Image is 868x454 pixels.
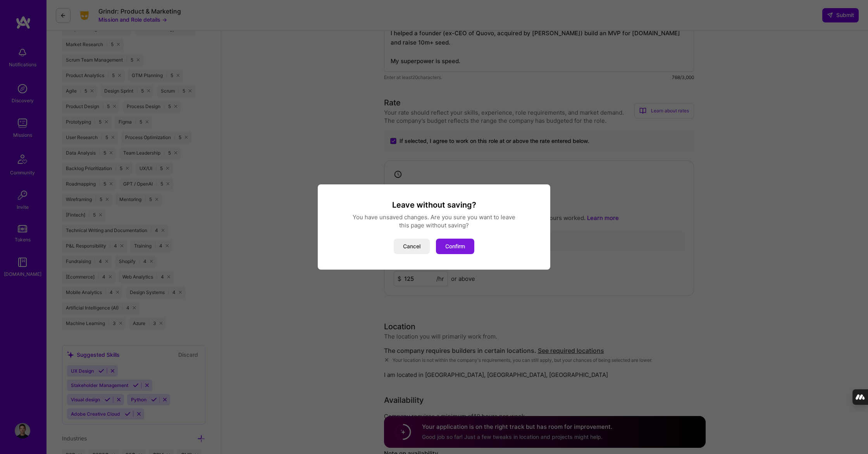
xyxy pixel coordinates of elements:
div: modal [318,184,550,270]
div: this page without saving? [327,221,541,229]
div: You have unsaved changes. Are you sure you want to leave [327,213,541,221]
button: Confirm [436,239,474,254]
h3: Leave without saving? [327,200,541,210]
button: Cancel [394,239,430,254]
